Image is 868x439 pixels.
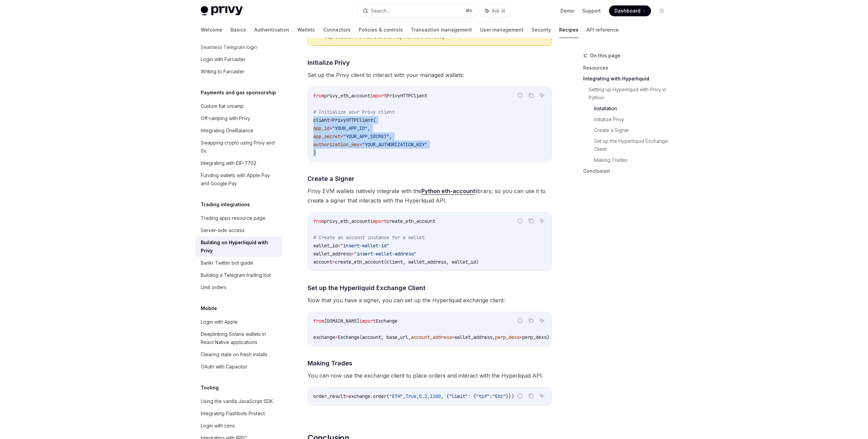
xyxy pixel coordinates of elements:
a: Wallets [297,22,315,38]
button: Report incorrect code [516,392,525,400]
span: import [370,218,387,224]
span: True [406,393,416,399]
a: Building on Hyperliquid with Privy [195,236,282,257]
div: OAuth with Capacitor [201,363,248,371]
span: Now that you have a signer, you can set up the Hyperliquid exchange client: [308,295,552,305]
span: 0.2 [419,393,427,399]
a: Policies & controls [359,22,403,38]
button: Ask AI [537,392,546,400]
span: create_eth_account [387,218,435,224]
span: "YOUR_APP_SECRET" [343,133,389,139]
a: Set up the Hyperliquid Exchange Client [594,136,673,155]
span: from [313,318,324,324]
a: Support [582,7,601,14]
div: Funding wallets with Apple Pay and Google Pay [201,171,278,188]
div: Clearing state on fresh installs [201,350,268,359]
span: = [335,334,338,340]
a: Off-ramping with Privy [195,112,282,125]
button: Ask AI [480,5,510,17]
div: Login with Lens [201,422,235,430]
span: Ask AI [492,7,505,14]
a: Security [532,22,551,38]
span: [DOMAIN_NAME] [324,318,359,324]
span: wallet_address, [454,334,495,340]
span: "Gtc" [492,393,506,399]
div: Login with Apple [201,318,238,326]
a: Writing to Farcaster [195,65,282,78]
span: = [351,251,354,257]
div: Integrating Flashbots Protect [201,409,265,418]
a: Login with Lens [195,420,282,432]
a: Create a Signer [594,125,673,136]
span: Exchange [376,318,397,324]
button: Ask AI [537,316,546,325]
a: Setting up Hyperliquid with Privy in Python [589,84,673,103]
span: create_eth_account(client, wallet_address, wallet_id) [335,259,479,265]
span: "limit" [449,393,468,399]
span: import [359,318,376,324]
a: API reference [587,22,619,38]
a: Login with Farcaster [195,53,282,65]
span: ⌘ K [466,8,473,14]
h5: Mobile [201,304,217,312]
a: Limit orders [195,281,282,293]
span: , [368,125,370,131]
span: , { [441,393,449,399]
a: Swapping crypto using Privy and 0x [195,137,282,157]
span: Privy EVM wallets natively integrate with the library, so you can use it to create a signer that ... [308,186,552,205]
h5: Trading integrations [201,201,250,209]
div: Custom fiat onramp [201,102,244,110]
button: Search...⌘K [358,5,477,17]
span: # Initialize your Privy client [313,109,395,115]
a: Building a Telegram trading bot [195,269,282,281]
button: Report incorrect code [516,91,525,100]
span: = [330,125,332,131]
button: Copy the contents from the code block [527,316,535,325]
div: Integrating with EIP-7702 [201,159,256,167]
span: 1100 [430,393,441,399]
span: On this page [590,52,620,60]
span: perp_dexs) [522,334,549,340]
span: app_secret [313,133,340,139]
button: Report incorrect code [516,216,525,225]
span: = [338,243,340,249]
span: }}) [506,393,514,399]
a: Clearing state on fresh installs [195,348,282,361]
a: Demo [560,7,574,14]
button: Ask AI [537,216,546,225]
a: Trading apps resource page [195,212,282,224]
span: wallet_address [313,251,351,257]
a: Integrating OneBalance [195,125,282,137]
a: Making Trades [594,155,673,166]
span: PrivyHTTPClient( [332,117,376,123]
span: privy_eth_account [324,93,370,99]
span: , [389,133,392,139]
div: Building a Telegram trading bot [201,271,271,279]
a: Integrating with Hyperliquid [583,73,673,84]
button: Copy the contents from the code block [527,392,535,400]
a: Authentication [254,22,289,38]
a: Basics [231,22,246,38]
a: Login with Apple [195,316,282,328]
span: authorization_key [313,141,359,148]
span: from [313,218,324,224]
span: PrivyHTTPClient [387,93,427,99]
a: Integrating Flashbots Protect [195,407,282,420]
a: Deeplinking Solana wallets in React Native applications [195,328,282,348]
div: Writing to Farcaster [201,68,244,76]
div: Search... [371,7,390,15]
span: perp_dexs [495,334,519,340]
a: User management [480,22,524,38]
span: : [490,393,492,399]
a: Recipes [559,22,578,38]
a: Transaction management [411,22,472,38]
a: Custom fiat onramp [195,100,282,112]
span: "insert-wallet-address" [354,251,416,257]
span: import [370,93,387,99]
div: Login with Farcaster [201,55,245,63]
span: "insert-wallet-id" [340,243,389,249]
span: Set up the Hyperliquid Exchange Client [308,283,426,292]
span: order_result [313,393,346,399]
div: Building on Hyperliquid with Privy [201,238,278,255]
span: "ETH" [389,393,403,399]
